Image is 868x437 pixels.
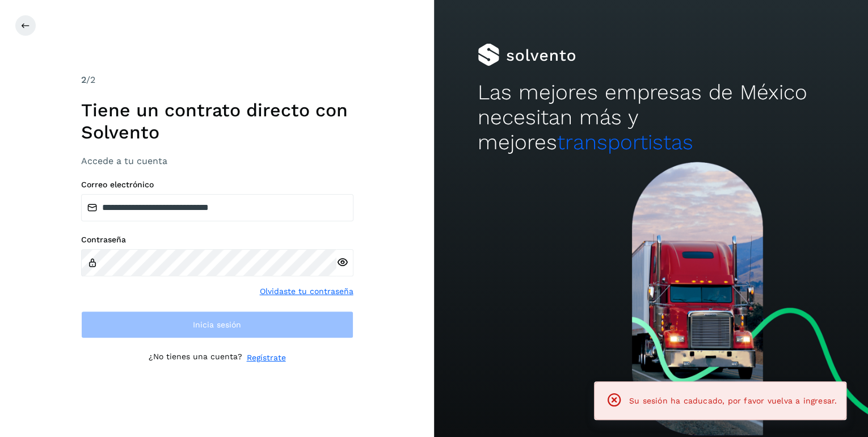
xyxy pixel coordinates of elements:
[247,352,286,364] a: Regístrate
[81,156,353,166] h3: Accede a tu cuenta
[81,235,353,245] label: Contraseña
[629,396,837,405] span: Su sesión ha caducado, por favor vuelva a ingresar.
[81,74,86,85] span: 2
[260,285,353,297] a: Olvidaste tu contraseña
[557,130,693,154] span: transportistas
[193,321,241,329] span: Inicia sesión
[81,311,353,338] button: Inicia sesión
[81,99,353,143] h1: Tiene un contrato directo con Solvento
[81,73,353,87] div: /2
[149,352,242,364] p: ¿No tienes una cuenta?
[478,80,825,156] h2: Las mejores empresas de México necesitan más y mejores
[81,180,353,190] label: Correo electrónico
